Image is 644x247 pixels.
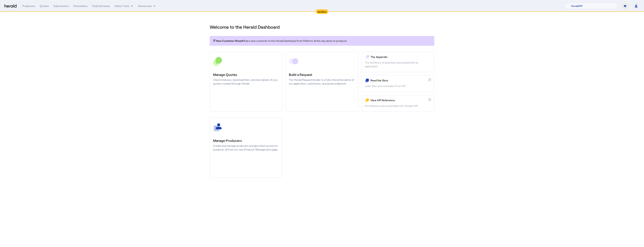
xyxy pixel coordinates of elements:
div: Quotes [40,4,49,8]
p: Check statuses, download files, and view details of your quotes created through Herald. [213,78,279,85]
div: Parameters [73,4,88,8]
p: The full library of questions associated with an application. [365,61,431,68]
a: Build a RequestThe Herald Request Builder is a fully interactive demo of our application, submiss... [285,52,358,112]
span: New Customer Wizard! [216,39,244,43]
h1: Welcome to the Herald Dashboard [210,24,434,30]
a: Manage ProducersCreate and manage producers and give them access to products, all from our new Pr... [210,118,282,178]
div: Sandbox [316,9,328,14]
img: Herald Logo [4,4,16,8]
div: Producers [22,4,35,8]
p: The Appendix [371,55,431,59]
p: Read the Docs [370,79,427,82]
button: internal dropdown menu [114,4,134,8]
p: View API Reference [370,98,427,102]
a: Manage QuotesCheck statuses, download files, and view details of your quotes created through Herald. [210,52,282,112]
h3: Build a Request [289,72,355,77]
h3: Manage Quotes [213,72,279,77]
div: Submissions [53,4,69,8]
a: The AppendixThe full library of questions associated with an application. [362,52,434,72]
p: Create and manage producers and give them access to products, all from our new Producer Managemen... [213,144,279,151]
p: The Herald Request Builder is a fully interactive demo of our application, submission, and quote ... [289,78,355,85]
div: Field Schemas [92,4,110,8]
p: Add a new customer to the Herald Dashboard from Platform all the way down to producer. [213,39,431,43]
h3: Manage Producers [213,138,279,143]
p: Full reference documentation for Herald's API. [365,104,431,108]
p: Learn the core concepts of our API. [365,84,431,88]
button: Resources dropdown menu [138,4,156,8]
a: Read the DocsLearn the core concepts of our API. [362,75,434,92]
a: View API ReferenceFull reference documentation for Herald's API. [362,95,434,112]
